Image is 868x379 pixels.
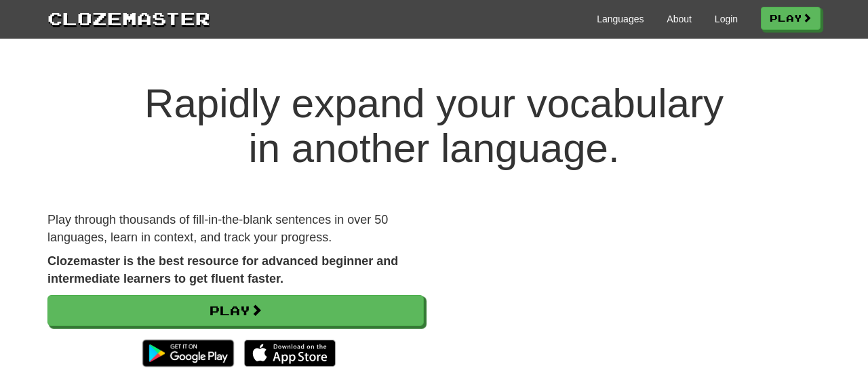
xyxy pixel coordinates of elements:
a: Languages [597,12,644,26]
a: About [667,12,692,26]
strong: Clozemaster is the best resource for advanced beginner and intermediate learners to get fluent fa... [47,254,398,285]
a: Clozemaster [47,5,210,31]
a: Login [715,12,738,26]
a: Play [47,295,424,326]
a: Play [761,7,821,30]
img: Get it on Google Play [136,333,241,374]
p: Play through thousands of fill-in-the-blank sentences in over 50 languages, learn in context, and... [47,212,424,246]
img: Download_on_the_App_Store_Badge_US-UK_135x40-25178aeef6eb6b83b96f5f2d004eda3bffbb37122de64afbaef7... [244,340,336,367]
